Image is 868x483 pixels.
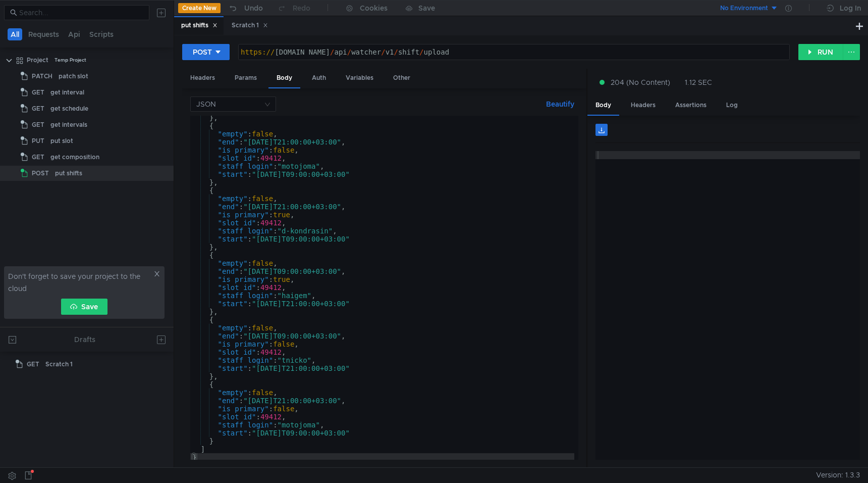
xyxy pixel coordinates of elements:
[50,117,87,132] div: get intervals
[720,4,768,13] div: No Environment
[50,85,84,100] div: get interval
[623,96,664,115] div: Headers
[840,2,861,14] div: Log In
[611,77,670,88] span: 204 (No Content)
[25,28,62,40] button: Requests
[55,53,86,68] div: Temp Project
[50,101,88,116] div: get schedule
[587,96,619,116] div: Body
[227,69,265,87] div: Params
[718,96,746,115] div: Log
[293,2,310,14] div: Redo
[27,53,48,68] div: Project
[816,468,860,482] span: Version: 1.3.3
[798,44,843,60] button: RUN
[32,85,44,100] span: GET
[181,20,218,31] div: put shifts
[50,133,73,149] div: put slot
[244,2,263,14] div: Undo
[27,357,39,372] span: GET
[667,96,715,115] div: Assertions
[32,133,44,149] span: PUT
[32,101,44,116] span: GET
[360,2,388,14] div: Cookies
[61,299,107,315] button: Save
[8,270,151,295] span: Don't forget to save your project to the cloud
[59,69,88,84] div: patch slot
[86,28,117,40] button: Scripts
[55,166,82,181] div: put shifts
[418,5,435,12] div: Save
[8,28,22,40] button: All
[193,46,212,58] div: POST
[268,69,300,88] div: Body
[182,44,230,60] button: POST
[65,28,83,40] button: Api
[50,150,99,165] div: get composition
[32,166,49,181] span: POST
[338,69,382,87] div: Variables
[32,150,44,165] span: GET
[221,1,270,16] button: Undo
[45,357,73,372] div: Scratch 1
[19,7,143,18] input: Search...
[304,69,334,87] div: Auth
[74,333,95,346] div: Drafts
[32,69,52,84] span: PATCH
[32,117,44,132] span: GET
[385,69,418,87] div: Other
[232,20,268,31] div: Scratch 1
[542,98,578,110] button: Beautify
[178,3,221,13] button: Create New
[685,78,712,87] div: 1.12 SEC
[270,1,317,16] button: Redo
[182,69,223,87] div: Headers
